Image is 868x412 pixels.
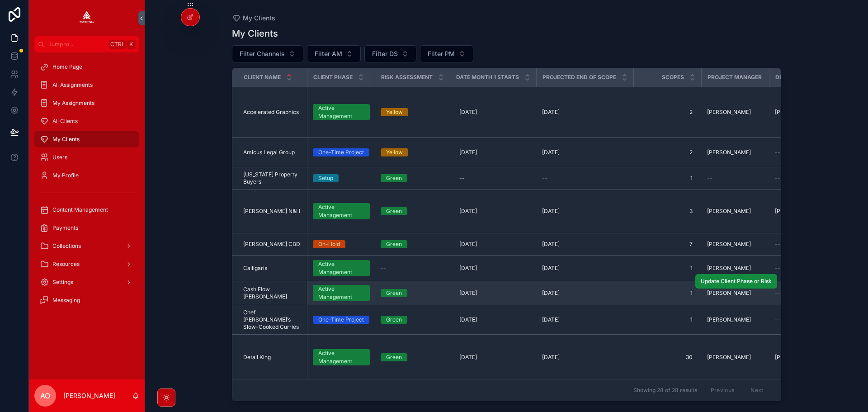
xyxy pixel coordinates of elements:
span: [DATE] [542,241,560,248]
span: Payments [52,224,78,232]
a: [PERSON_NAME] N&H [243,208,302,215]
div: Setup [318,174,333,182]
span: [PERSON_NAME] [707,289,751,297]
span: [DATE] [542,289,560,297]
div: Green [386,240,402,248]
a: [PERSON_NAME] [775,109,833,116]
button: Select Button [364,45,416,62]
div: One-Time Project [318,148,364,156]
a: Green [381,289,445,297]
span: [DATE] [542,316,560,323]
span: 3 [643,208,693,215]
div: Active Management [318,260,364,276]
span: Calligaris [243,265,267,272]
a: Green [381,240,445,248]
span: -- [707,175,712,182]
a: -- [456,171,531,185]
p: [PERSON_NAME] [63,391,115,400]
div: scrollable content [29,52,145,320]
button: Select Button [307,45,361,62]
a: Home Page [34,59,139,75]
span: Resources [52,260,80,268]
a: [PERSON_NAME] CBD [243,241,302,248]
h1: My Clients [232,27,278,40]
a: Green [381,316,445,324]
a: [PERSON_NAME] [707,109,764,116]
a: Active Management [313,285,370,301]
span: -- [381,265,386,272]
span: -- [775,175,780,182]
img: App logo [80,11,94,25]
span: [PERSON_NAME] CBD [243,241,300,248]
a: [DATE] [542,289,628,297]
a: [PERSON_NAME] [707,241,764,248]
span: [DATE] [459,265,477,272]
span: Digital Strategist [775,74,832,81]
span: -- [775,316,780,323]
span: All Clients [52,118,78,125]
button: Jump to...CtrlK [34,36,139,52]
a: [PERSON_NAME] [707,265,764,272]
a: Collections [34,238,139,254]
span: Client Name [244,74,281,81]
a: Messaging [34,292,139,308]
span: AO [40,390,50,401]
a: -- [707,175,764,182]
a: [DATE] [456,313,531,327]
a: Detail King [243,354,302,361]
a: Accelerated Graphics [243,109,302,116]
span: [PERSON_NAME] [707,149,751,156]
a: [PERSON_NAME] [707,354,764,361]
span: 1 [643,316,693,323]
div: -- [459,175,465,182]
a: [DATE] [542,208,628,215]
span: [PERSON_NAME] [707,208,751,215]
span: [DATE] [542,354,560,361]
span: [PERSON_NAME] [707,354,751,361]
span: Ctrl [109,40,126,49]
span: 2 [643,149,693,156]
a: -- [381,265,445,272]
a: [DATE] [456,204,531,218]
a: 30 [639,350,696,365]
span: Collections [52,242,81,250]
span: Content Management [52,206,108,213]
span: Settings [52,279,73,286]
a: My Profile [34,167,139,184]
span: Filter DS [372,49,398,58]
span: Jump to... [48,41,106,48]
div: Active Management [318,349,364,365]
span: [DATE] [459,149,477,156]
a: [DATE] [456,105,531,119]
span: Cash Flow [PERSON_NAME] [243,286,302,300]
span: [DATE] [459,316,477,323]
span: [PERSON_NAME] [707,265,751,272]
a: [DATE] [456,286,531,300]
span: [PERSON_NAME] [707,109,751,116]
a: [PERSON_NAME] [775,208,833,215]
a: Calligaris [243,265,302,272]
span: Messaging [52,297,80,304]
a: [US_STATE] Property Buyers [243,171,302,185]
div: One-Time Project [318,316,364,324]
a: 2 [639,105,696,119]
button: Select Button [232,45,303,62]
a: 7 [639,237,696,251]
a: -- [775,289,833,297]
a: Green [381,353,445,361]
div: Green [386,207,402,215]
a: [DATE] [542,241,628,248]
div: Active Management [318,285,364,301]
a: Active Management [313,260,370,276]
span: [DATE] [542,265,560,272]
span: [PERSON_NAME] [775,109,819,116]
a: Users [34,149,139,166]
span: Client Phase [313,74,353,81]
a: Content Management [34,202,139,218]
a: One-Time Project [313,148,370,156]
span: Risk Assessment [381,74,433,81]
span: [DATE] [542,109,560,116]
a: Active Management [313,203,370,219]
a: 1 [639,286,696,300]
